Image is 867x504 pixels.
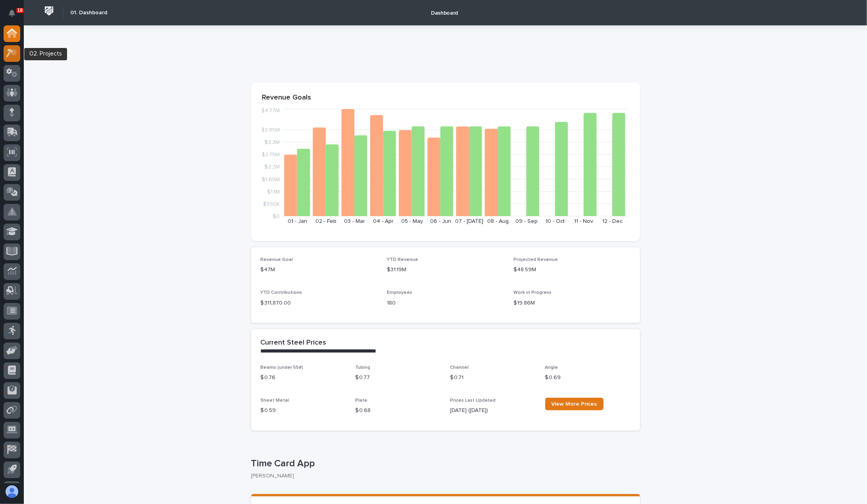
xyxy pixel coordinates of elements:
[251,458,637,470] p: Time Card App
[450,374,536,382] p: $ 0.71
[287,218,307,224] text: 01 - Jan
[261,398,289,403] span: Sheet Metal
[450,406,536,415] p: [DATE] ([DATE])
[10,10,20,22] div: Notifications18
[546,218,565,224] text: 10 - Oct
[387,299,504,307] p: 180
[261,374,346,382] p: $ 0.76
[430,218,451,224] text: 06 - Jun
[261,152,280,157] tspan: $2.75M
[356,406,441,415] p: $ 0.68
[262,94,629,102] p: Revenue Goals
[450,365,469,370] span: Channel
[574,218,593,224] text: 11 - Nov
[261,406,346,415] p: $ 0.59
[513,257,558,262] span: Projected Revenue
[261,257,293,262] span: Revenue Goal
[387,290,412,295] span: Employees
[387,257,418,262] span: YTD Revenue
[262,176,280,182] tspan: $1.65M
[401,218,423,224] text: 05 - May
[261,299,378,307] p: $ 311,870.00
[261,266,378,274] p: $47M
[387,266,504,274] p: $31.19M
[261,108,280,113] tspan: $4.77M
[545,398,604,410] a: View More Prices
[513,266,631,274] p: $48.59M
[552,401,597,407] span: View More Prices
[545,365,558,370] span: Angle
[450,398,496,403] span: Prices Last Updated
[545,374,631,382] p: $ 0.69
[356,374,441,382] p: $ 0.77
[264,164,280,170] tspan: $2.2M
[263,201,280,207] tspan: $550K
[42,4,56,18] img: Workspace Logo
[315,218,336,224] text: 02 - Feb
[261,127,280,133] tspan: $3.85M
[487,218,508,224] text: 08 - Aug
[373,218,394,224] text: 04 - Apr
[17,8,23,13] p: 18
[513,299,631,307] p: $19.86M
[455,218,483,224] text: 07 - [DATE]
[70,10,107,16] h2: 01. Dashboard
[251,473,634,479] p: [PERSON_NAME]
[267,189,280,194] tspan: $1.1M
[344,218,365,224] text: 03 - Mar
[261,365,304,370] span: Beams (under 55#)
[264,140,280,145] tspan: $3.3M
[356,365,371,370] span: Tubing
[602,218,623,224] text: 12 - Dec
[261,290,302,295] span: YTD Contributions
[513,290,552,295] span: Work in Progress
[4,5,20,21] button: Notifications
[273,214,280,219] tspan: $0
[515,218,538,224] text: 09 - Sep
[356,398,368,403] span: Plate
[4,483,20,500] button: users-avatar
[261,339,327,347] h2: Current Steel Prices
